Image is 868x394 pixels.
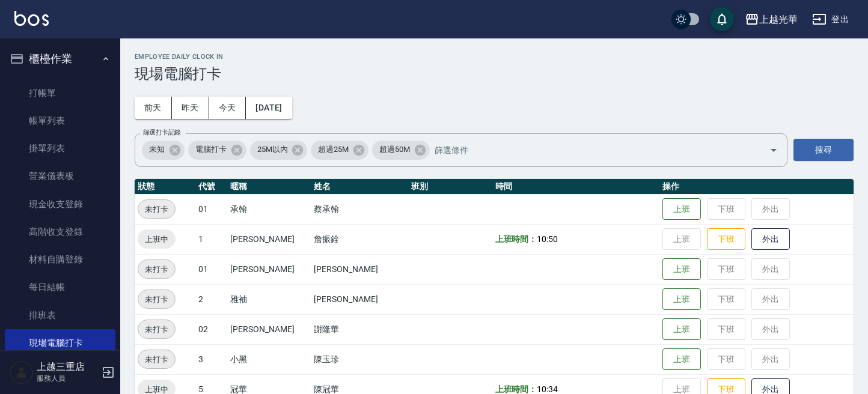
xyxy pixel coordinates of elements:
td: 小黑 [227,344,311,374]
button: 下班 [707,228,745,250]
td: [PERSON_NAME] [227,254,311,284]
td: 1 [195,224,227,254]
td: 謝隆華 [311,314,408,344]
button: 上越光華 [740,7,802,32]
button: 上班 [662,258,701,280]
a: 掛單列表 [5,135,115,162]
div: 電腦打卡 [188,141,246,160]
div: 超過25M [311,141,368,160]
div: 超過50M [372,141,430,160]
input: 篩選條件 [432,139,748,160]
td: 雅袖 [227,284,311,314]
span: 電腦打卡 [188,144,234,156]
button: 上班 [662,198,701,220]
span: 超過25M [311,144,356,156]
td: 蔡承翰 [311,194,408,224]
span: 25M以內 [250,144,295,156]
button: 搜尋 [793,139,854,161]
span: 未知 [142,144,172,156]
p: 服務人員 [37,373,98,384]
img: Person [10,360,34,384]
th: 操作 [659,179,854,195]
td: [PERSON_NAME] [311,284,408,314]
span: 未打卡 [138,263,175,276]
th: 姓名 [311,179,408,195]
a: 打帳單 [5,79,115,107]
a: 排班表 [5,302,115,329]
button: 今天 [209,97,246,119]
button: 外出 [751,228,790,250]
th: 班別 [408,179,492,195]
span: 上班中 [138,233,176,246]
td: 01 [195,194,227,224]
img: Logo [14,11,49,26]
b: 上班時間： [495,384,537,394]
span: 未打卡 [138,323,175,336]
button: [DATE] [246,97,292,119]
td: [PERSON_NAME] [311,254,408,284]
h5: 上越三重店 [37,361,98,373]
th: 狀態 [135,179,195,195]
th: 暱稱 [227,179,311,195]
b: 上班時間： [495,234,537,244]
h2: Employee Daily Clock In [135,53,854,61]
div: 25M以內 [250,141,308,160]
td: 2 [195,284,227,314]
button: 櫃檯作業 [5,43,115,74]
label: 篩選打卡記錄 [143,128,181,137]
a: 高階收支登錄 [5,218,115,246]
span: 10:34 [537,384,558,394]
a: 營業儀表板 [5,162,115,190]
span: 超過50M [372,144,417,156]
a: 現場電腦打卡 [5,329,115,357]
button: 上班 [662,348,701,371]
span: 未打卡 [138,293,175,306]
span: 未打卡 [138,203,175,216]
td: 3 [195,344,227,374]
div: 未知 [142,141,185,160]
button: 昨天 [172,97,209,119]
td: 01 [195,254,227,284]
a: 現金收支登錄 [5,190,115,218]
div: 上越光華 [759,12,798,27]
span: 未打卡 [138,353,175,366]
td: [PERSON_NAME] [227,314,311,344]
a: 每日結帳 [5,273,115,301]
th: 代號 [195,179,227,195]
td: 陳玉珍 [311,344,408,374]
button: 前天 [135,97,172,119]
button: 登出 [807,8,854,31]
th: 時間 [492,179,659,195]
button: Open [764,141,783,160]
a: 材料自購登錄 [5,246,115,273]
td: 詹振銓 [311,224,408,254]
button: save [710,7,734,31]
td: 承翰 [227,194,311,224]
h3: 現場電腦打卡 [135,65,854,82]
span: 10:50 [537,234,558,244]
td: 02 [195,314,227,344]
button: 上班 [662,288,701,311]
button: 上班 [662,318,701,341]
td: [PERSON_NAME] [227,224,311,254]
a: 帳單列表 [5,107,115,135]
